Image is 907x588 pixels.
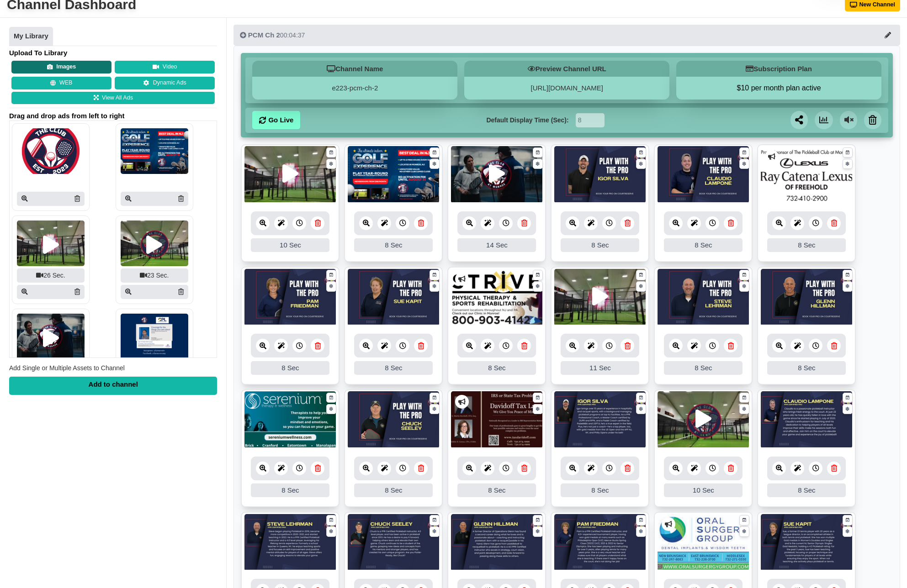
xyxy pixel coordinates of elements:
div: 8 Sec [354,483,433,497]
input: Seconds [576,113,605,127]
span: Drag and drop ads from left to right [9,111,217,121]
img: Screenshot25020250522 437282 19b1xcp [451,146,542,203]
img: 871.419 kb [451,269,542,326]
img: Screenshot25020250522 437282 dfrcy1 [554,269,646,326]
img: 708.124 kb [348,269,439,326]
img: Screenshot25020250522 437282 1vnypy1 [658,391,749,448]
h5: Subscription Plan [676,61,881,77]
div: 8 Sec [561,238,639,252]
img: 693.707 kb [658,146,749,203]
iframe: Chat Widget [746,489,907,588]
img: 452.142 kb [554,391,646,448]
img: 3.248 mb [348,146,439,203]
div: 8 Sec [251,361,329,375]
div: 23 Sec. [121,268,188,283]
img: Screenshot25020250522 437282 dfrcy1 [17,220,85,266]
img: 692.211 kb [244,269,336,326]
img: 653.671 kb [658,269,749,326]
img: 646.705 kb [554,146,646,203]
img: 759.951 kb [451,391,542,448]
span: Add Single or Multiple Assets to Channel [9,364,125,372]
div: 26 Sec. [17,268,85,283]
div: 8 Sec [457,483,536,497]
button: WEB [11,77,111,89]
button: $10 per month plan active [676,84,881,93]
img: 604.285 kb [348,391,439,448]
img: 430.380 kb [451,514,542,571]
div: 8 Sec [664,238,743,252]
img: 253.192 kb [761,146,852,203]
img: 457.240 kb [244,514,336,571]
div: 10 Sec [664,483,743,497]
img: 1354.987 kb [658,514,749,571]
div: 8 Sec [251,483,329,497]
div: e223-pcm-ch-2 [252,77,457,100]
img: 495.059 kb [554,514,646,571]
img: 409.634 kb [244,391,336,448]
a: Dynamic Ads [115,77,215,89]
div: 8 Sec [767,238,846,252]
img: Screenshot25020250522 437282 1vnypy1 [121,220,188,266]
div: 00:04:37 [240,31,305,40]
div: 8 Sec [561,483,639,497]
button: Images [11,61,111,73]
div: 8 Sec [767,361,846,375]
img: 444.482 kb [348,514,439,571]
img: P250x250 image processing20250707 902613 me2sf3 [121,128,188,174]
label: Default Display Time (Sec): [486,115,568,125]
div: 11 Sec [561,361,639,375]
a: Go Live [252,111,300,129]
div: 14 Sec [457,238,536,252]
div: 8 Sec [354,361,433,375]
button: PCM Ch 200:04:37 [233,25,900,46]
span: PCM Ch 2 [248,31,280,39]
div: 8 Sec [767,483,846,497]
img: P250x250 image processing20250314 643251 jyb292 [121,314,188,359]
button: Video [115,61,215,73]
img: P250x250 image processing20251008 2065718 150zg7i [17,128,85,174]
div: 8 Sec [354,238,433,252]
a: View All Ads [11,92,215,105]
img: Screenshot25020250522 437282 dfrcy1 [244,146,336,203]
img: Screenshot25020250522 437282 19b1xcp [17,314,85,359]
h5: Preview Channel URL [464,61,669,77]
a: My Library [9,27,53,46]
img: 624.634 kb [761,269,852,326]
a: [URL][DOMAIN_NAME] [531,84,603,92]
div: 8 Sec [664,361,743,375]
div: Add to channel [9,377,217,395]
h5: Channel Name [252,61,457,77]
h4: Upload To Library [9,48,217,58]
div: 8 Sec [457,361,536,375]
img: 482.785 kb [761,391,852,448]
div: 10 Sec [251,238,329,252]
